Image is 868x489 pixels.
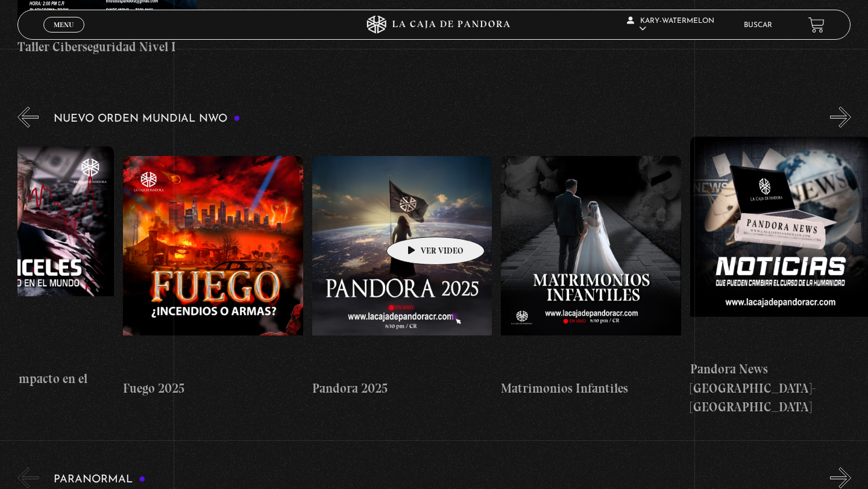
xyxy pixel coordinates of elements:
[54,21,74,28] span: Menu
[808,17,825,33] a: View your shopping cart
[312,137,492,417] a: Pandora 2025
[17,37,198,57] h4: Taller Ciberseguridad Nivel I
[501,137,681,417] a: Matrimonios Infantiles
[50,31,78,40] span: Cerrar
[830,467,851,488] button: Next
[17,467,39,488] button: Previous
[744,22,772,29] a: Buscar
[54,474,146,485] h3: Paranormal
[123,137,303,417] a: Fuego 2025
[830,107,851,128] button: Next
[17,107,39,128] button: Previous
[54,113,241,125] h3: Nuevo Orden Mundial NWO
[123,379,303,398] h4: Fuego 2025
[627,17,714,33] span: Kary-Watermelon
[501,379,681,398] h4: Matrimonios Infantiles
[312,379,492,398] h4: Pandora 2025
